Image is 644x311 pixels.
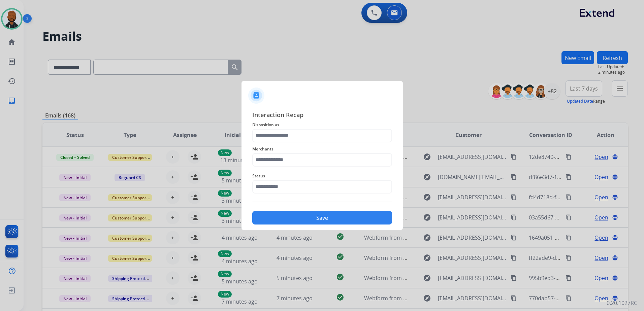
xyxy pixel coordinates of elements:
[252,145,392,153] span: Merchants
[248,88,264,104] img: contactIcon
[252,110,392,121] span: Interaction Recap
[252,202,392,202] img: contact-recap-line.svg
[607,299,637,307] p: 0.20.1027RC
[252,172,392,180] span: Status
[252,121,392,129] span: Disposition as
[252,211,392,224] button: Save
